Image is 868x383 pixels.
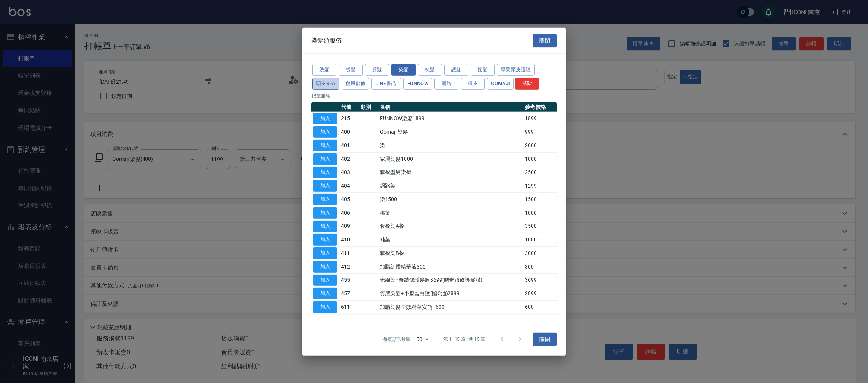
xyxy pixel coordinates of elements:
td: 染1500 [378,192,523,206]
td: 611 [339,300,359,314]
button: 加入 [313,180,337,192]
td: 網路染 [378,179,523,193]
td: 家屬染髮1000 [378,152,523,166]
td: 405 [339,192,359,206]
button: 加入 [313,288,337,299]
td: 1899 [523,112,557,125]
button: 加入 [313,140,337,151]
td: 402 [339,152,359,166]
td: 1000 [523,152,557,166]
button: 加入 [313,301,337,313]
td: 457 [339,287,359,301]
button: 加入 [313,247,337,259]
td: 401 [339,139,359,152]
button: LINE 酷卷 [371,78,401,90]
button: 關閉 [533,332,557,346]
button: 加入 [313,220,337,232]
td: 3500 [523,220,557,233]
td: 1500 [523,192,557,206]
td: 加購染髮全效精華安瓶+600 [378,300,523,314]
td: 3000 [523,246,557,260]
td: 染 [378,139,523,152]
button: 加入 [313,274,337,286]
button: 清除 [515,78,539,90]
td: 409 [339,220,359,233]
th: 名稱 [378,102,523,112]
button: 蝦皮 [461,78,485,90]
button: 加入 [313,261,337,273]
td: 加購紅鑽精華液300 [378,260,523,273]
button: FUNNOW [403,78,432,90]
td: 補染 [378,233,523,247]
th: 參考價格 [523,102,557,112]
button: 關閉 [533,34,557,47]
td: 300 [523,260,557,273]
td: 2000 [523,139,557,152]
button: 接髮 [471,64,495,76]
td: 質感染髮+小麥蛋白護(贈C油)2899 [378,287,523,301]
button: 護髮 [444,64,468,76]
td: 套餐染A餐 [378,220,523,233]
span: 染髮類服務 [311,37,341,44]
td: 挑染 [378,206,523,220]
button: 專業頭皮護理 [497,64,535,76]
td: 3699 [523,273,557,287]
td: 套餐染B餐 [378,246,523,260]
td: 411 [339,246,359,260]
td: 1000 [523,206,557,220]
td: 2899 [523,287,557,301]
td: 215 [339,112,359,125]
td: 412 [339,260,359,273]
button: 加入 [313,194,337,205]
td: 410 [339,233,359,247]
button: 梳髮 [418,64,442,76]
button: 染髮 [391,64,416,76]
td: 403 [339,166,359,179]
td: 2500 [523,166,557,179]
button: 加入 [313,234,337,246]
td: FUNNOW染髮1899 [378,112,523,125]
button: 會員儲值 [342,78,370,90]
button: 燙髮 [339,64,363,76]
p: 每頁顯示數量 [383,336,410,343]
div: 50 [413,329,431,349]
td: 404 [339,179,359,193]
td: 套餐型男染餐 [378,166,523,179]
button: 加入 [313,113,337,124]
th: 類別 [359,102,378,112]
button: 頭皮SPA [312,78,339,90]
button: 加入 [313,166,337,178]
button: 加入 [313,126,337,138]
td: Gomaji 染髮 [378,125,523,139]
button: 洗髮 [312,64,336,76]
button: 加入 [313,153,337,165]
button: 剪髮 [365,64,389,76]
button: 加入 [313,207,337,219]
td: 406 [339,206,359,220]
td: 999 [523,125,557,139]
td: 1000 [523,233,557,247]
button: Gomaji [487,78,514,90]
th: 代號 [339,102,359,112]
p: 第 1–15 筆 共 15 筆 [443,336,485,343]
td: 455 [339,273,359,287]
button: 網路 [434,78,458,90]
td: 600 [523,300,557,314]
td: 400 [339,125,359,139]
td: 光線染+奇蹟修護髮膜3699(贈奇蹟修護髮膜) [378,273,523,287]
td: 1299 [523,179,557,193]
p: 15 筆服務 [311,92,557,99]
